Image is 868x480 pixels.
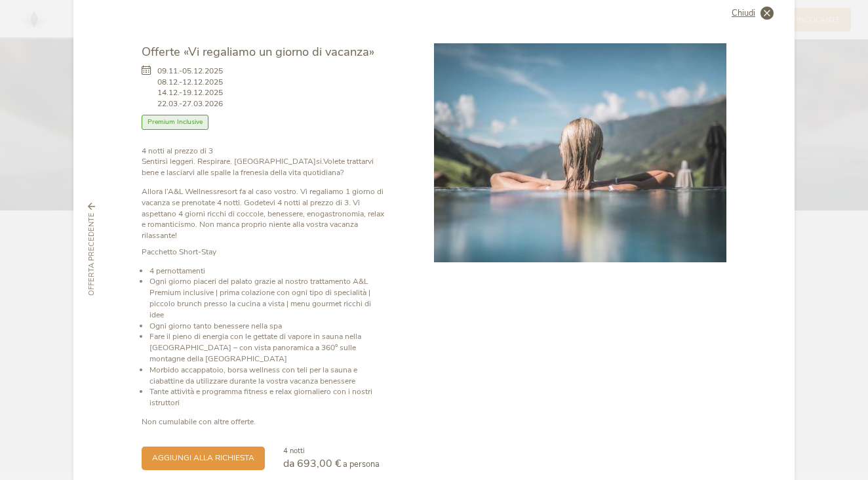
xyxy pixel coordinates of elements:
[149,331,387,364] li: Fare il pieno di energia con le gettate di vapore in sauna nella [GEOGRAPHIC_DATA] – con vista pa...
[157,66,223,110] span: 09.11.-05.12.2025 08.12.-12.12.2025 14.12.-19.12.2025 22.03.-27.03.2026
[149,386,387,409] li: Tante attività e programma fitness e relax giornaliero con i nostri istruttori
[343,458,380,470] span: a persona
[434,43,726,262] img: Offerte «Vi regaliamo un giorno di vacanza»
[142,247,216,257] strong: Pacchetto Short-Stay
[149,276,387,320] li: Ogni giorno piaceri del palato grazie al nostro trattamento A&L Premium inclusive | prima colazio...
[142,146,213,156] strong: 4 notti al prezzo di 3
[142,156,374,178] strong: Volete trattarvi bene e lasciarvi alle spalle la frenesia della vita quotidiana?
[152,452,254,464] span: aggiungi alla richiesta
[142,43,374,60] span: Offerte «Vi regaliamo un giorno di vacanza»
[149,266,387,277] li: 4 pernottamenti
[149,365,387,387] li: Morbido accappatoio, borsa wellness con teli per la sauna e ciabattine da utilizzare durante la v...
[149,321,387,332] li: Ogni giorno tanto benessere nella spa
[142,115,208,130] span: Premium Inclusive
[732,9,755,18] span: Chiudi
[87,212,97,296] span: Offerta precedente
[142,186,387,241] p: Allora l’A&L Wellnessresort fa al caso vostro. Vi regaliamo 1 giorno di vacanza se prenotate 4 no...
[283,456,342,471] span: da 693,00 €
[142,416,256,427] strong: Non cumulabile con altre offerte.
[283,446,305,456] span: 4 notti
[142,146,387,178] p: Sentirsi leggeri. Respirare. [GEOGRAPHIC_DATA]si.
